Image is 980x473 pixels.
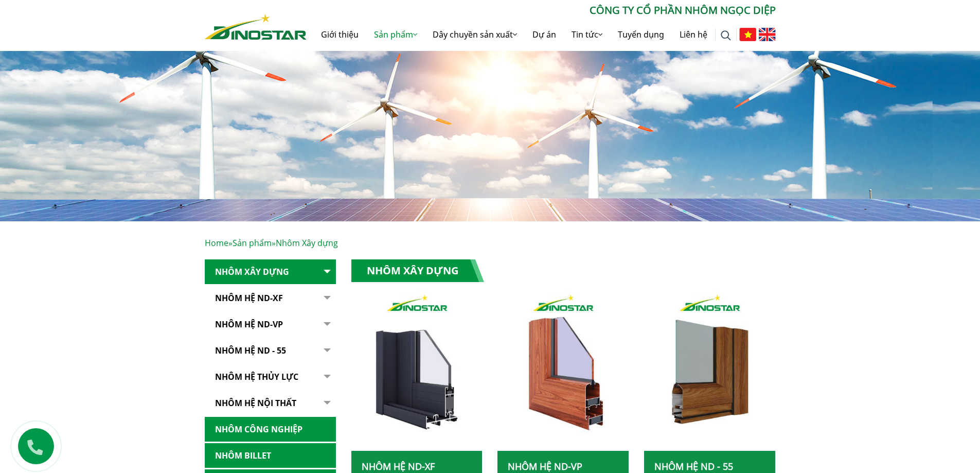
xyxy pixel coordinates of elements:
[205,259,336,285] a: Nhôm Xây dựng
[313,18,366,51] a: Giới thiệu
[564,18,610,51] a: Tin tức
[739,28,756,41] img: Tiếng Việt
[351,290,483,451] a: nhom xay dung
[205,237,228,249] a: Home
[205,443,336,468] a: Nhôm Billet
[205,14,307,40] img: Nhôm Dinostar
[721,30,731,41] img: search
[276,237,338,249] span: Nhôm Xây dựng
[205,391,336,416] a: Nhôm hệ nội thất
[425,18,525,51] a: Dây chuyền sản xuất
[610,18,672,51] a: Tuyển dụng
[307,3,776,18] p: CÔNG TY CỔ PHẦN NHÔM NGỌC DIỆP
[644,290,775,451] img: nhom xay dung
[654,460,733,472] a: NHÔM HỆ ND - 55
[205,417,336,442] a: Nhôm Công nghiệp
[205,312,336,337] a: Nhôm Hệ ND-VP
[205,364,336,390] a: Nhôm hệ thủy lực
[205,286,336,311] a: Nhôm Hệ ND-XF
[759,28,776,41] img: English
[351,259,484,282] h1: Nhôm Xây dựng
[205,338,336,363] a: NHÔM HỆ ND - 55
[233,237,272,249] a: Sản phẩm
[366,18,425,51] a: Sản phẩm
[362,460,435,472] a: Nhôm Hệ ND-XF
[508,460,582,472] a: Nhôm Hệ ND-VP
[205,237,338,249] span: » »
[672,18,715,51] a: Liên hệ
[525,18,564,51] a: Dự án
[497,290,629,451] img: nhom xay dung
[351,290,482,451] img: nhom xay dung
